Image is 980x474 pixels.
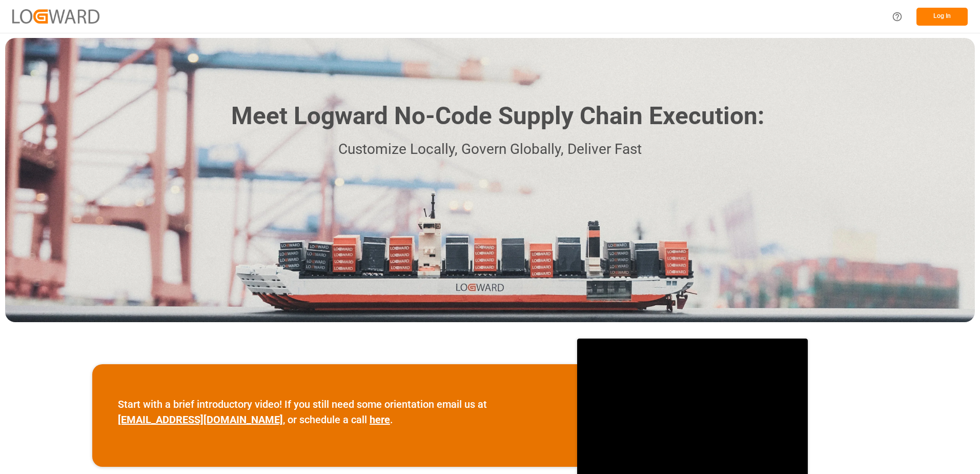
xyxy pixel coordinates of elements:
a: here [370,413,390,426]
p: Start with a brief introductory video! If you still need some orientation email us at , or schedu... [118,397,552,427]
img: Logward_new_orange.png [12,9,99,23]
button: Log In [916,8,968,26]
button: Help Center [886,5,909,28]
a: [EMAIL_ADDRESS][DOMAIN_NAME] [118,413,283,426]
p: Customize Locally, Govern Globally, Deliver Fast [216,138,764,161]
h1: Meet Logward No-Code Supply Chain Execution: [231,98,764,134]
